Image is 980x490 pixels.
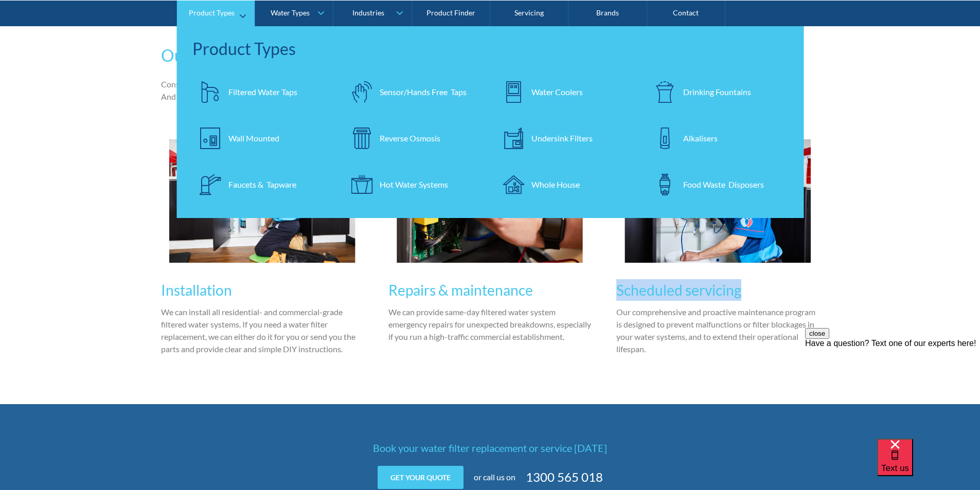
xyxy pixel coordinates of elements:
div: Sensor/Hands Free Taps [380,85,467,98]
a: Whole House [495,166,637,202]
div: Undersink Filters [531,132,593,144]
p: We can provide same-day filtered water system emergency repairs for unexpected breakdowns, especi... [388,306,592,343]
a: 1300 565 018 [526,468,603,486]
img: The Water People team member installing filter under sink [169,139,355,263]
iframe: podium webchat widget bubble [877,439,980,490]
a: Reverse Osmosis [344,120,485,156]
a: Faucets & Tapware [192,166,334,202]
div: Industries [352,8,384,17]
a: Filtered Water Taps [192,74,334,110]
a: Food Waste Disposers [647,166,789,202]
div: Water Coolers [531,85,583,98]
div: Whole House [531,178,580,190]
p: or call us on [474,471,515,483]
h3: Repairs & maintenance [388,279,592,301]
div: Product Types [189,8,235,17]
div: Water Types [271,8,310,17]
iframe: podium webchat widget prompt [805,328,980,451]
nav: Product Types [177,26,804,217]
a: Undersink Filters [495,120,637,156]
div: Food Waste Disposers [683,178,764,190]
a: Drinking Fountains [647,74,789,110]
p: Consider us your full-service team. Whatever the product and no matter the issue, we’ll figure ou... [161,78,556,103]
div: Filtered Water Taps [228,85,297,98]
div: Alkalisers [683,132,718,144]
a: Alkalisers [647,120,789,156]
a: Get your quote [378,466,464,489]
h3: Scheduled servicing [616,279,819,301]
h3: Book your water filter replacement or service [DATE] [290,440,691,456]
div: Product Types [192,36,789,61]
div: Faucets & Tapware [228,178,296,190]
p: Our comprehensive and proactive maintenance program is designed to prevent malfunctions or filter... [616,306,819,355]
a: Sensor/Hands Free Taps [344,74,485,110]
a: Wall Mounted [192,120,334,156]
h2: Our filtered water system services [161,43,556,68]
div: Wall Mounted [228,132,279,144]
a: Hot Water Systems [344,166,485,202]
div: Drinking Fountains [683,85,751,98]
div: Hot Water Systems [380,178,448,190]
h3: Installation [161,279,364,301]
a: Water Coolers [495,74,637,110]
p: We can install all residential- and commercial-grade filtered water systems. If you need a water ... [161,306,364,355]
div: Reverse Osmosis [380,132,440,144]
